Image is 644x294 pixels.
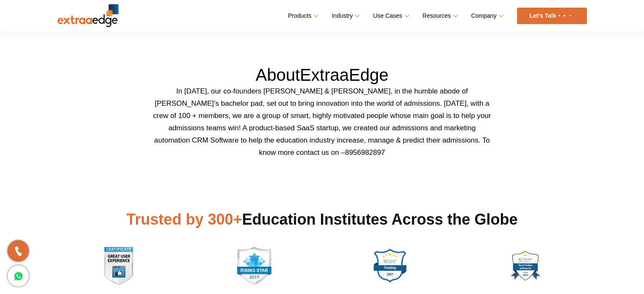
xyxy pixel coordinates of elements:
a: Industry [332,10,358,22]
span: ExtraaEdge [300,66,388,84]
h1: About [58,65,587,85]
a: Use Cases [373,10,407,22]
a: Let’s Talk [517,8,587,24]
a: Products [288,10,317,22]
span: Trusted by 300+ [127,211,242,228]
h2: Education Institutes Across the Globe [58,209,587,230]
span: 8956982897 [345,148,385,157]
p: In [DATE], our co-founders [PERSON_NAME] & [PERSON_NAME], in the humble abode of [PERSON_NAME]’s ... [153,85,492,159]
a: Company [471,10,502,22]
a: Resources [423,10,456,22]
